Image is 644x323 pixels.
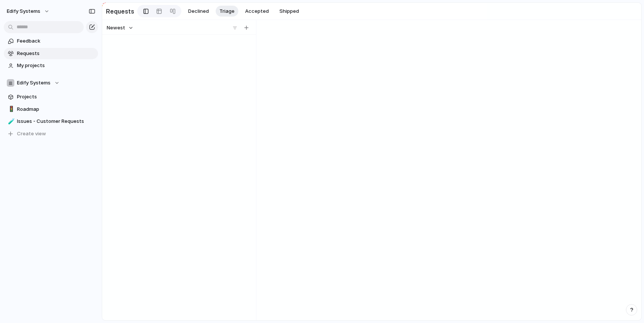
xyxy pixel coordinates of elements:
div: 🧪 [8,117,13,126]
span: Edify Systems [7,8,40,15]
button: Shipped [276,6,303,17]
span: Triage [219,8,235,15]
button: Create view [4,128,98,139]
h2: Requests [106,7,134,16]
a: Projects [4,91,98,103]
button: Edify Systems [4,77,98,89]
button: Declined [184,6,213,17]
span: Feedback [17,37,95,45]
span: My projects [17,62,95,69]
span: Roadmap [17,106,95,113]
button: Accepted [241,6,273,17]
span: Requests [17,50,95,57]
span: Shipped [279,8,299,15]
a: 🚦Roadmap [4,104,98,115]
a: Requests [4,48,98,59]
span: Edify Systems [17,79,51,87]
span: Projects [17,93,95,101]
a: 🧪Issues - Customer Requests [4,116,98,127]
button: 🚦 [7,106,14,113]
button: Edify Systems [3,5,54,17]
span: Declined [188,8,209,15]
button: 🧪 [7,118,14,125]
button: Triage [216,6,238,17]
span: Accepted [245,8,269,15]
div: 🚦 [8,105,13,113]
span: Newest [107,24,125,32]
button: Newest [106,23,135,33]
a: My projects [4,60,98,71]
a: Feedback [4,35,98,47]
span: Create view [17,130,46,138]
span: Issues - Customer Requests [17,118,95,125]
